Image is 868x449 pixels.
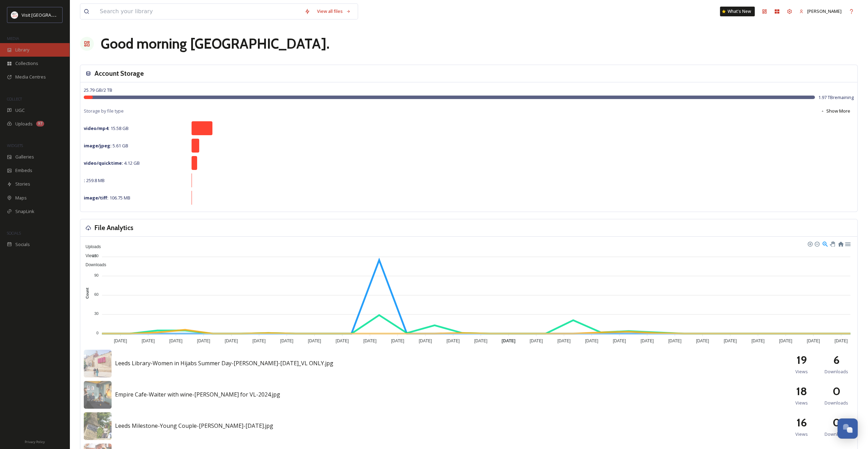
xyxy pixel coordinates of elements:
div: Menu [844,240,850,246]
a: View all files [314,5,354,18]
span: 5.61 GB [84,142,128,149]
tspan: [DATE] [502,338,516,343]
div: Selection Zoom [822,240,828,246]
tspan: [DATE] [696,338,709,343]
span: Privacy Policy [25,440,45,444]
span: Storage by file type [84,108,124,114]
span: Collections [15,60,38,67]
span: Library [15,47,29,53]
strong: video/mp4 : [84,125,109,131]
span: Downloads [825,368,848,375]
tspan: [DATE] [225,338,238,343]
span: SOCIALS [7,230,21,236]
h2: 0 [833,414,841,431]
h2: 19 [796,352,807,368]
button: Open Chat [837,418,858,439]
span: 25.79 GB / 2 TB [84,87,112,93]
span: Socials [15,241,30,248]
tspan: 90 [94,273,98,277]
span: Views [795,400,808,406]
tspan: [DATE] [751,338,764,343]
span: UGC [15,107,25,114]
span: Views [795,431,808,438]
tspan: [DATE] [807,338,820,343]
tspan: [DATE] [779,338,792,343]
strong: image/jpeg : [84,142,112,149]
tspan: 60 [94,292,98,296]
span: Downloads [825,400,848,406]
span: Views [80,253,97,258]
h3: File Analytics [95,223,133,233]
span: Uploads [80,244,101,249]
tspan: [DATE] [585,338,598,343]
strong: video/quicktime : [84,160,123,166]
tspan: [DATE] [530,338,543,343]
tspan: [DATE] [363,338,376,343]
tspan: [DATE] [557,338,570,343]
span: Views [795,368,808,375]
span: Uploads [15,121,33,127]
span: Leeds Milestone-Young Couple-[PERSON_NAME]-[DATE].jpg [115,422,273,430]
h2: 0 [833,383,841,400]
div: Panning [830,242,834,246]
tspan: [DATE] [724,338,737,343]
span: 259.8 MB [84,177,105,183]
button: Show More [817,104,854,118]
h1: Good morning [GEOGRAPHIC_DATA] . [101,33,330,54]
tspan: [DATE] [419,338,432,343]
img: 46ff4dbc-7c4d-4857-84b7-8b24a9086526.jpg [84,412,112,440]
tspan: [DATE] [835,338,848,343]
span: Empire Cafe-Waiter with wine-[PERSON_NAME] for VL-2024.jpg [115,391,280,398]
input: Search your library [96,4,301,19]
strong: image/tiff : [84,195,108,201]
tspan: [DATE] [252,338,266,343]
img: 6c6e615e-f823-4de8-b816-69469397eb1a.jpg [84,350,112,377]
span: WIDGETS [7,143,23,148]
h2: 6 [833,352,839,368]
span: Stories [15,181,30,187]
span: 106.75 MB [84,195,130,201]
span: COLLECT [7,96,22,101]
tspan: [DATE] [197,338,210,343]
tspan: [DATE] [280,338,293,343]
tspan: [DATE] [114,338,127,343]
img: 0315020b-80cd-42e2-9c3f-0e036428f776.jpg [84,381,112,409]
div: Zoom In [807,241,812,246]
tspan: 0 [96,330,98,335]
span: MEDIA [7,36,19,41]
span: Maps [15,195,27,201]
span: Embeds [15,167,32,174]
tspan: 120 [92,254,98,258]
div: 97 [36,121,44,126]
strong: : [84,177,85,183]
tspan: [DATE] [613,338,626,343]
tspan: [DATE] [640,338,654,343]
span: Media Centres [15,74,46,80]
tspan: [DATE] [474,338,487,343]
a: [PERSON_NAME] [796,5,845,18]
span: 1.97 TB remaining [818,94,854,101]
h3: Account Storage [95,68,144,79]
span: Leeds Library-Women in Hijabs Summer Day-[PERSON_NAME]-[DATE]_VL ONLY.jpg [115,359,333,367]
tspan: [DATE] [446,338,460,343]
tspan: [DATE] [169,338,182,343]
tspan: [DATE] [391,338,404,343]
tspan: [DATE] [141,338,155,343]
div: Zoom Out [814,241,819,246]
tspan: [DATE] [335,338,349,343]
tspan: 30 [94,311,98,316]
span: Visit [GEOGRAPHIC_DATA] [22,11,75,18]
h2: 16 [796,414,807,431]
div: Reset Zoom [837,240,843,246]
tspan: [DATE] [668,338,681,343]
text: Count [85,287,89,299]
span: SnapLink [15,208,34,215]
span: Downloads [80,262,106,267]
span: Downloads [825,431,848,438]
h2: 18 [796,383,807,400]
a: What's New [720,7,755,16]
span: 15.58 GB [84,125,129,131]
tspan: [DATE] [308,338,321,343]
span: 4.12 GB [84,160,140,166]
